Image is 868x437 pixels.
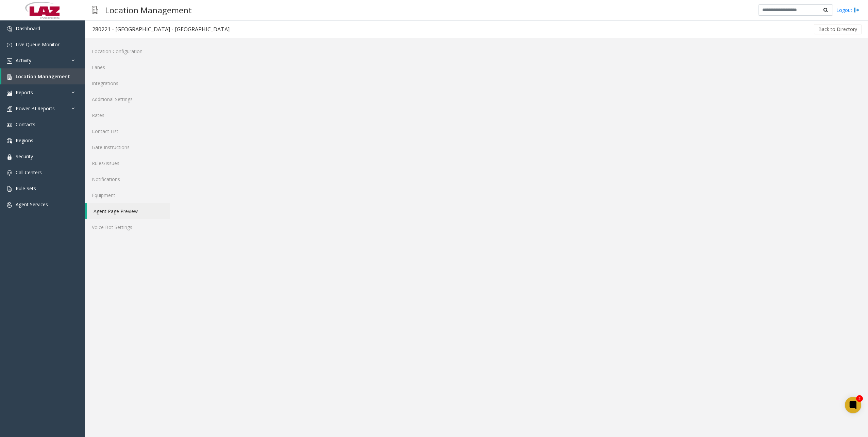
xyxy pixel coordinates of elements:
[7,154,12,160] img: 'icon'
[16,57,31,64] span: Activity
[85,171,170,187] a: Notifications
[7,106,12,112] img: 'icon'
[814,24,862,34] button: Back to Directory
[16,185,36,192] span: Rule Sets
[16,201,48,208] span: Agent Services
[85,123,170,139] a: Contact List
[7,122,12,128] img: 'icon'
[85,75,170,91] a: Integrations
[7,74,12,80] img: 'icon'
[1,68,85,84] a: Location Management
[85,139,170,155] a: Gate Instructions
[7,186,12,192] img: 'icon'
[7,42,12,48] img: 'icon'
[85,187,170,203] a: Equipment
[16,137,33,144] span: Regions
[7,58,12,64] img: 'icon'
[7,202,12,208] img: 'icon'
[16,105,55,112] span: Power BI Reports
[85,43,170,59] a: Location Configuration
[16,25,40,32] span: Dashboard
[85,59,170,75] a: Lanes
[85,107,170,123] a: Rates
[92,25,230,34] div: 280221 - [GEOGRAPHIC_DATA] - [GEOGRAPHIC_DATA]
[16,41,60,48] span: Live Queue Monitor
[856,395,863,402] div: 2
[7,170,12,176] img: 'icon'
[92,2,98,18] img: pageIcon
[16,169,42,176] span: Call Centers
[102,2,195,18] h3: Location Management
[836,6,859,14] a: Logout
[87,203,170,219] a: Agent Page Preview
[16,73,70,80] span: Location Management
[7,26,12,32] img: 'icon'
[85,91,170,107] a: Additional Settings
[854,6,859,14] img: logout
[85,219,170,235] a: Voice Bot Settings
[16,121,35,128] span: Contacts
[16,89,33,96] span: Reports
[16,153,33,160] span: Security
[7,90,12,96] img: 'icon'
[85,155,170,171] a: Rules/Issues
[7,138,12,144] img: 'icon'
